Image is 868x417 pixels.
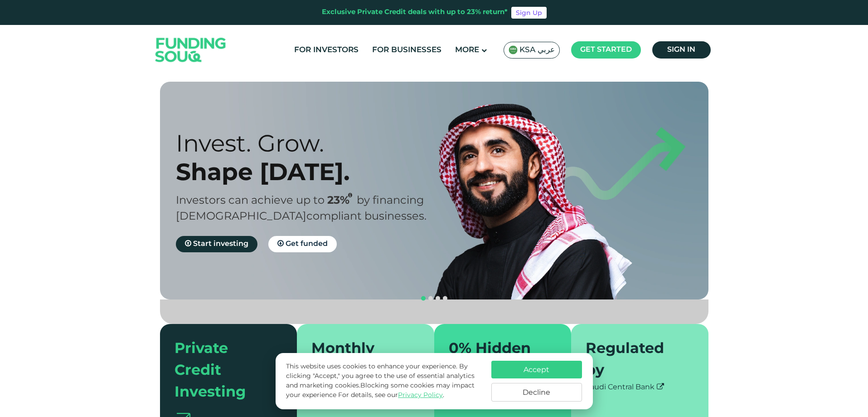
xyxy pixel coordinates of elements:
span: Blocking some cookies may impact your experience [286,383,475,398]
div: Saudi Central Bank [586,382,694,393]
img: SA Flag [509,45,518,54]
span: KSA عربي [519,45,555,55]
span: Get funded [286,240,328,247]
img: Logo [146,27,235,73]
a: Sign in [652,41,711,59]
div: Invest. Grow. [176,129,450,157]
button: navigation [427,295,434,302]
span: Start investing [193,240,248,247]
a: Start investing [176,236,257,252]
button: Accept [491,361,582,378]
span: Get started [580,46,632,53]
span: 23% [327,196,357,206]
div: Monthly repayments [311,339,409,382]
a: Privacy Policy [398,392,443,398]
div: 0% Hidden Fees [449,339,546,382]
a: Get funded [268,236,337,252]
a: For Investors [292,43,361,58]
div: Private Credit Investing [175,339,272,404]
button: Decline [491,383,582,402]
button: navigation [441,295,449,302]
a: Sign Up [511,7,547,19]
span: Investors can achieve up to [176,196,325,206]
span: Sign in [667,46,695,53]
a: For Businesses [370,43,444,58]
div: Shape [DATE]. [176,157,450,186]
span: For details, see our . [338,392,444,398]
p: This website uses cookies to enhance your experience. By clicking "Accept," you agree to the use ... [286,362,482,400]
button: navigation [420,295,427,302]
button: navigation [434,295,441,302]
div: Exclusive Private Credit deals with up to 23% return* [322,7,508,18]
i: 23% IRR (expected) ~ 15% Net yield (expected) [348,193,352,198]
span: More [455,46,479,54]
div: Regulated by [586,339,683,382]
